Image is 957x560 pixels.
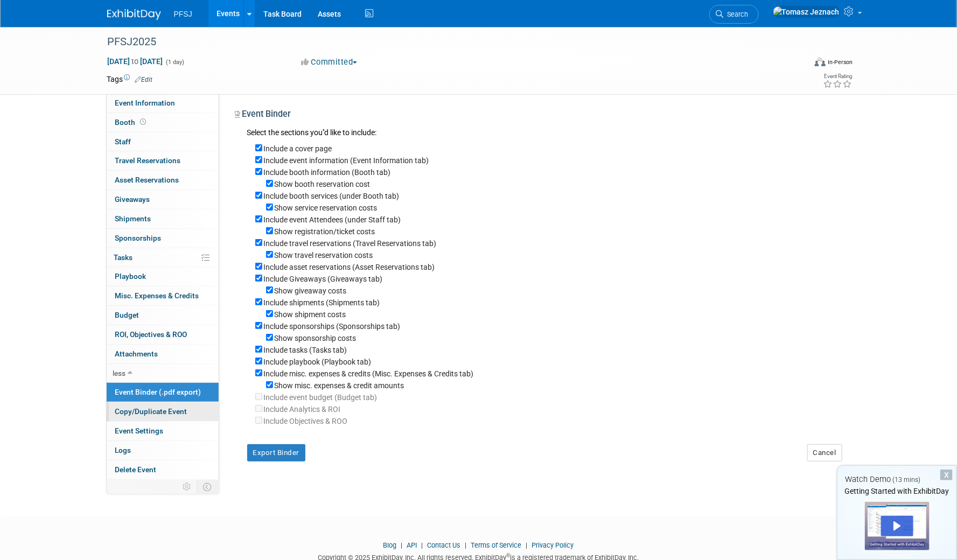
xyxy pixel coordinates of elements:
span: Sponsorships [115,234,162,242]
span: (13 mins) [892,476,920,484]
img: Format-Inperson.png [815,58,826,66]
button: Committed [297,57,361,68]
span: to [130,57,141,66]
span: Booth not reserved yet [138,118,149,126]
div: Event Format [742,56,853,72]
div: Select the sections you''d like to include: [247,127,842,139]
input: Your ExhibitDay workspace does not have access to Analytics and ROI. [255,417,262,424]
span: Budget [115,311,139,319]
input: Your ExhibitDay workspace does not have access to Budgeting. [255,393,262,400]
a: Search [709,5,759,24]
label: Show shipment costs [275,310,346,319]
a: Event Binder (.pdf export) [107,383,219,402]
a: Terms of Service [471,541,522,549]
span: less [113,369,126,377]
label: Show giveaway costs [275,286,347,295]
span: | [399,541,406,549]
a: Blog [383,541,397,549]
label: Include booth services (under Booth tab) [264,192,400,200]
label: Include sponsorships (Sponsorships tab) [264,322,401,331]
a: Travel Reservations [107,151,219,170]
span: Misc. Expenses & Credits [115,291,199,300]
span: Playbook [115,272,146,281]
a: Attachments [107,345,219,363]
a: Budget [107,306,219,325]
div: Getting Started with ExhibitDay [837,486,956,496]
span: Event Binder (.pdf export) [115,388,201,396]
td: Toggle Event Tabs [197,480,219,494]
a: Privacy Policy [532,541,574,549]
a: Playbook [107,267,219,286]
span: | [419,541,426,549]
label: Include booth information (Booth tab) [264,168,391,177]
label: Include asset reservations (Asset Reservations tab) [264,263,435,271]
a: Staff [107,132,219,151]
span: ROI, Objectives & ROO [115,330,187,339]
span: Staff [115,137,131,146]
label: Include misc. expenses & credits (Misc. Expenses & Credits tab) [264,369,474,378]
label: Include Giveaways (Giveaways tab) [264,275,383,283]
label: Show service reservation costs [275,204,378,212]
label: Show misc. expenses & credit amounts [275,381,404,390]
span: Delete Event [115,465,157,474]
div: Event Rating [823,74,852,79]
a: Asset Reservations [107,171,219,190]
label: Your ExhibitDay workspace does not have access to Budgeting. [264,393,378,402]
span: | [523,541,530,549]
span: Search [724,10,749,18]
label: Include playbook (Playbook tab) [264,358,372,366]
div: PFSJ2025 [104,32,790,52]
label: Include travel reservations (Travel Reservations tab) [264,239,437,248]
img: Tomasz Jeznach [773,6,840,18]
a: Logs [107,441,219,460]
span: Event Settings [115,426,164,435]
span: Booth [115,118,149,127]
a: Booth [107,113,219,132]
span: | [463,541,470,549]
a: ROI, Objectives & ROO [107,325,219,344]
label: Your ExhibitDay workspace does not have access to Analytics and ROI. [264,417,348,425]
a: Delete Event [107,460,219,479]
span: Giveaways [115,195,150,204]
label: Include event information (Event Information tab) [264,156,429,165]
td: Personalize Event Tab Strip [178,480,197,494]
label: Show booth reservation cost [275,180,371,188]
label: Your ExhibitDay workspace does not have access to Analytics and ROI. [264,405,341,414]
div: Dismiss [940,470,953,480]
a: Tasks [107,248,219,267]
a: Misc. Expenses & Credits [107,286,219,305]
span: Tasks [114,253,133,262]
label: Include event Attendees (under Staff tab) [264,215,401,224]
div: Play [881,516,913,536]
label: Include tasks (Tasks tab) [264,346,347,354]
span: Copy/Duplicate Event [115,407,187,416]
span: Asset Reservations [115,176,179,184]
span: Logs [115,446,131,454]
span: Event Information [115,99,176,107]
a: Copy/Duplicate Event [107,402,219,421]
a: Giveaways [107,190,219,209]
a: API [407,541,417,549]
img: ExhibitDay [107,9,161,20]
label: Show sponsorship costs [275,334,357,342]
a: less [107,364,219,383]
a: Sponsorships [107,229,219,248]
button: Cancel [807,444,842,461]
td: Tags [107,74,153,85]
label: Include shipments (Shipments tab) [264,298,380,307]
div: Event Binder [235,108,842,124]
div: In-Person [827,58,853,66]
span: PFSJ [174,10,192,18]
span: Attachments [115,349,158,358]
a: Shipments [107,209,219,228]
sup: ® [507,552,511,558]
a: Edit [135,76,153,83]
span: [DATE] [DATE] [107,57,164,66]
span: (1 day) [165,59,185,66]
span: Travel Reservations [115,156,181,165]
a: Event Settings [107,422,219,440]
a: Contact Us [428,541,461,549]
input: Your ExhibitDay workspace does not have access to Analytics and ROI. [255,405,262,412]
label: Include a cover page [264,144,332,153]
label: Show registration/ticket costs [275,227,375,236]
